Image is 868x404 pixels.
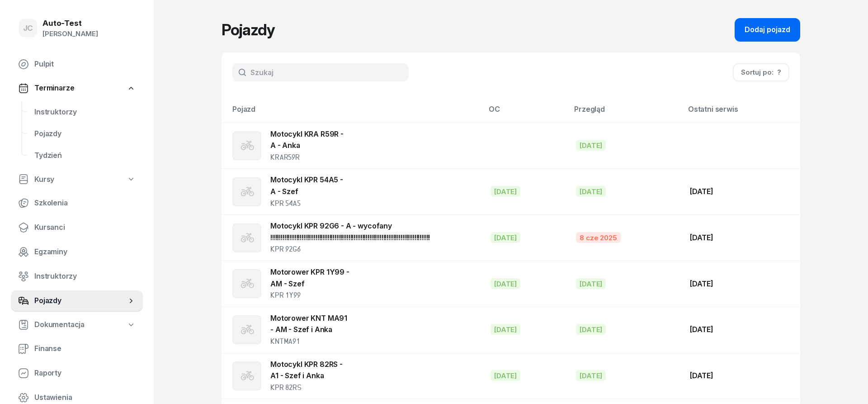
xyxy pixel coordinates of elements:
[569,103,683,123] th: Przegląd
[42,28,98,40] div: [PERSON_NAME]
[491,324,520,335] div: [DATE]
[690,370,793,382] div: [DATE]
[270,382,350,394] div: KPR 82RS
[23,24,33,32] span: JC
[42,19,98,27] div: Auto-Test
[27,145,143,166] a: Tydzień
[491,370,520,381] div: [DATE]
[576,370,606,381] div: [DATE]
[34,271,136,282] span: Instruktorzy
[270,198,350,209] div: KPR 54A5
[11,192,143,214] a: Szkolenia
[34,174,54,185] span: Kursy
[34,246,136,258] span: Egzaminy
[270,221,430,242] a: Motocykl KPR 92G6 - A - wycofany !!!!!!!!!!!!!!!!!!!!!!!!!!!!!!!!!!!!!!!!!!!!!!!!!!!!!!!!!!!!!!!!...
[11,169,143,190] a: Kursy
[483,103,569,123] th: OC
[491,186,520,197] div: [DATE]
[11,266,143,287] a: Instruktorzy
[232,63,409,81] input: Szukaj
[11,362,143,384] a: Raporty
[576,186,606,197] div: [DATE]
[34,295,127,307] span: Pojazdy
[745,24,790,36] div: Dodaj pojazd
[34,197,136,209] span: Szkolenia
[491,278,520,289] div: [DATE]
[270,336,350,347] div: KNTMA91
[270,267,349,288] a: Motorower KPR 1Y99 - AM - Szef
[690,278,793,290] div: [DATE]
[11,53,143,75] a: Pulpit
[222,103,483,123] th: Pojazd
[34,343,136,355] span: Finanse
[34,367,136,379] span: Raporty
[270,290,350,301] div: KPR 1Y99
[270,129,344,150] a: Motocykl KRA R59R - A - Anka
[34,222,136,233] span: Kursanci
[27,123,143,145] a: Pojazdy
[27,101,143,123] a: Instruktorzy
[576,232,620,243] div: 8 cze 2025
[683,103,800,123] th: Ostatni serwis
[270,243,430,255] div: KPR 92G6
[270,314,347,334] a: Motorower KNT MA91 - AM - Szef i Anka
[576,324,606,335] div: [DATE]
[222,22,275,38] h1: Pojazdy
[576,278,606,289] div: [DATE]
[690,232,793,244] div: [DATE]
[34,82,74,94] span: Terminarze
[34,319,85,331] span: Dokumentacja
[11,314,143,335] a: Dokumentacja
[777,67,781,78] div: ?
[270,360,343,380] a: Motocykl KPR 82RS - A1 - Szef i Anka
[735,18,800,42] button: Dodaj pojazd
[576,140,606,151] div: [DATE]
[11,241,143,263] a: Egzaminy
[270,175,343,196] a: Motocykl KPR 54A5 - A - Szef
[34,392,136,404] span: Ustawienia
[270,152,350,163] div: KRAR59R
[11,338,143,360] a: Finanse
[11,217,143,238] a: Kursanci
[11,290,143,312] a: Pojazdy
[34,128,136,140] span: Pojazdy
[690,324,793,336] div: [DATE]
[34,106,136,118] span: Instruktorzy
[733,63,789,81] button: Sortuj po:?
[690,186,793,198] div: [DATE]
[11,78,143,99] a: Terminarze
[491,232,520,243] div: [DATE]
[34,150,136,162] span: Tydzień
[34,58,136,70] span: Pulpit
